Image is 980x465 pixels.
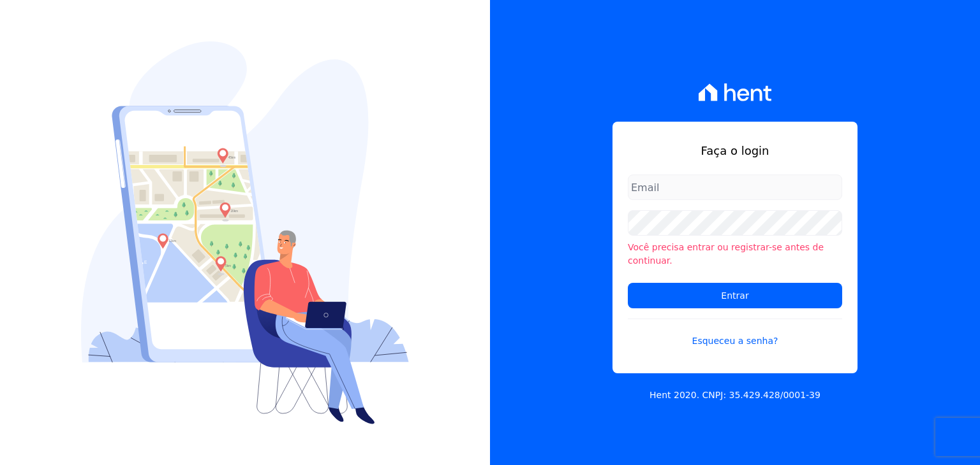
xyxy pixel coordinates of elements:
[628,318,842,348] a: Esqueceu a senha?
[81,41,409,424] img: Login
[628,142,842,159] h1: Faça o login
[628,241,842,268] li: Você precisa entrar ou registrar-se antes de continuar.
[628,175,842,200] input: Email
[628,283,842,308] input: Entrar
[650,389,820,402] p: Hent 2020. CNPJ: 35.429.428/0001-39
